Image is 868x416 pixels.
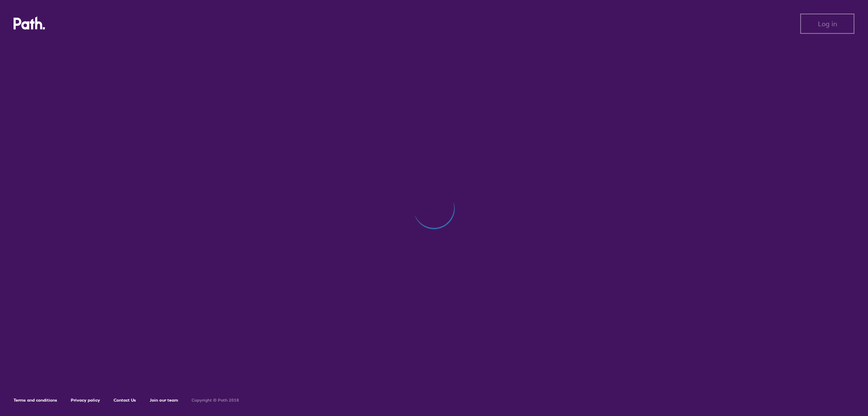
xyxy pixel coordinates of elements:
[818,20,837,28] span: Log in
[800,14,854,34] button: Log in
[150,397,178,403] a: Join our team
[192,398,239,403] h6: Copyright © Path 2018
[71,397,100,403] a: Privacy policy
[114,397,136,403] a: Contact Us
[14,397,57,403] a: Terms and conditions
